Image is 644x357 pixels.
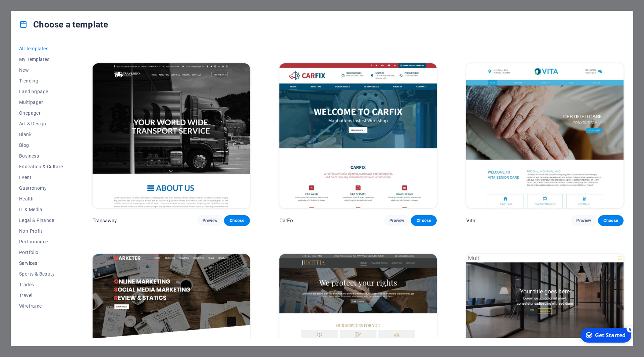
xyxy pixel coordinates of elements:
[384,215,410,226] button: Preview
[466,217,476,224] p: Vita
[19,153,63,159] span: Business
[19,236,63,247] button: Performance
[19,164,63,169] span: Education & Culture
[19,100,63,105] span: Multipager
[19,183,63,193] button: Gastronomy
[203,218,217,223] span: Preview
[4,3,54,17] div: Get Started 5 items remaining, 0% complete
[19,151,63,161] button: Business
[224,215,250,226] button: Choose
[19,247,63,258] button: Portfolio
[19,258,63,269] button: Services
[19,97,63,108] button: Multipager
[19,172,63,183] button: Event
[19,282,63,287] span: Trades
[19,218,63,223] span: Legal & Finance
[50,1,56,7] div: 5
[18,6,49,14] div: Get Started
[598,215,624,226] button: Choose
[93,217,117,224] p: Transaway
[19,132,63,137] span: Blank
[19,293,63,298] span: Travel
[19,19,108,30] h4: Choose a template
[19,129,63,140] button: Blank
[19,110,63,116] span: Onepager
[19,46,63,51] span: All Templates
[19,78,63,83] span: Trending
[571,215,596,226] button: Preview
[19,204,63,215] button: IT & Media
[19,196,63,201] span: Health
[19,121,63,126] span: Art & Design
[19,269,63,279] button: Sports & Beauty
[576,218,591,223] span: Preview
[19,89,63,94] span: Landingpage
[93,63,250,208] img: Transaway
[19,161,63,172] button: Education & Culture
[416,218,431,223] span: Choose
[19,279,63,290] button: Trades
[19,108,63,118] button: Onepager
[411,215,436,226] button: Choose
[19,228,63,234] span: Non-Profit
[19,118,63,129] button: Art & Design
[389,218,404,223] span: Preview
[19,207,63,212] span: IT & Media
[19,239,63,244] span: Performance
[19,65,63,75] button: New
[19,271,63,277] span: Sports & Beauty
[603,218,618,223] span: Choose
[466,63,624,208] img: Vita
[19,193,63,204] button: Health
[19,301,63,311] button: Wireframe
[19,260,63,266] span: Services
[19,142,63,148] span: Blog
[19,185,63,191] span: Gastronomy
[19,226,63,236] button: Non-Profit
[19,303,63,309] span: Wireframe
[19,75,63,86] button: Trending
[197,215,223,226] button: Preview
[229,218,244,223] span: Choose
[19,215,63,226] button: Legal & Finance
[19,290,63,301] button: Travel
[279,217,294,224] p: CarFix
[19,67,63,73] span: New
[19,175,63,180] span: Event
[19,250,63,255] span: Portfolio
[19,54,63,65] button: My Templates
[19,140,63,151] button: Blog
[19,43,63,54] button: All Templates
[19,57,63,62] span: My Templates
[279,63,437,208] img: CarFix
[19,86,63,97] button: Landingpage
